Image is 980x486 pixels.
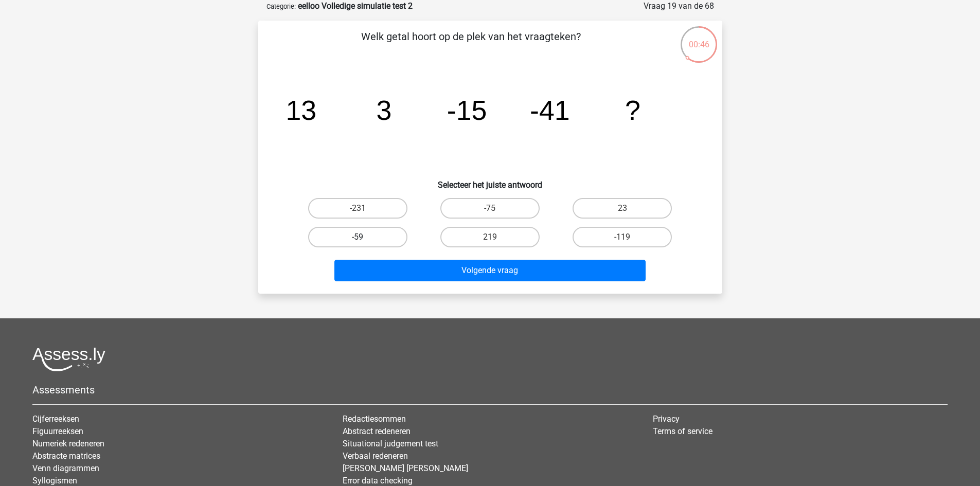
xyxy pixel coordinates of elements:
h5: Assessments [32,384,948,396]
div: 00:46 [680,25,718,51]
a: Privacy [653,414,680,424]
label: -231 [308,198,407,219]
tspan: -41 [530,95,570,125]
label: -75 [440,198,540,219]
p: Welk getal hoort op de plek van het vraagteken? [275,29,667,60]
a: Redactiesommen [343,414,406,424]
strong: eelloo Volledige simulatie test 2 [298,1,413,11]
a: Venn diagrammen [32,463,99,473]
a: [PERSON_NAME] [PERSON_NAME] [343,463,468,473]
h6: Selecteer het juiste antwoord [275,172,706,190]
a: Error data checking [343,476,413,485]
a: Abstract redeneren [343,426,411,436]
tspan: 13 [286,95,316,125]
a: Situational judgement test [343,439,438,448]
tspan: ? [625,95,640,125]
a: Verbaal redeneren [343,451,408,461]
label: -59 [308,227,407,247]
img: Assessly logo [32,347,105,371]
a: Cijferreeksen [32,414,79,424]
a: Numeriek redeneren [32,439,104,448]
label: -119 [573,227,672,247]
tspan: -15 [447,95,487,125]
button: Volgende vraag [334,260,646,281]
a: Syllogismen [32,476,77,485]
label: 23 [573,198,672,219]
a: Abstracte matrices [32,451,100,461]
label: 219 [440,227,540,247]
tspan: 3 [376,95,391,125]
small: Categorie: [266,3,296,10]
a: Figuurreeksen [32,426,83,436]
a: Terms of service [653,426,712,436]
